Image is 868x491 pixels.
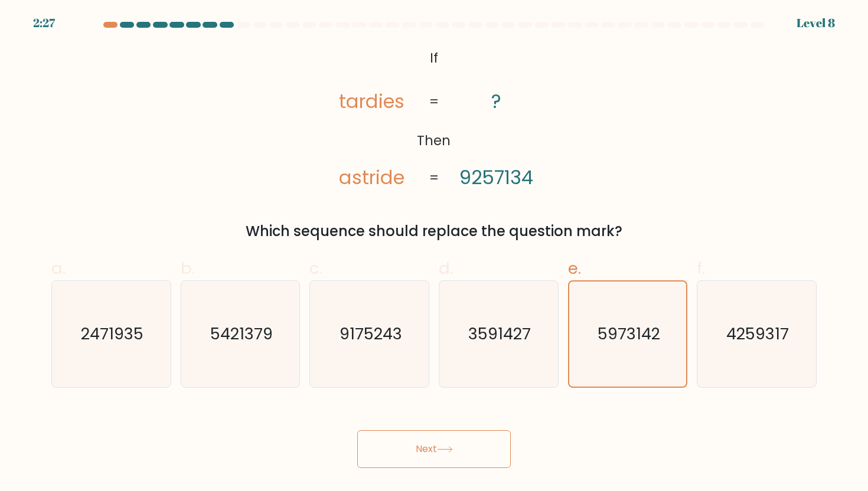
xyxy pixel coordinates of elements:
[568,257,581,280] span: e.
[491,87,501,114] tspan: ?
[468,323,531,345] text: 3591427
[439,257,453,280] span: d.
[417,131,451,150] tspan: Then
[210,323,273,345] text: 5421379
[339,323,402,345] text: 9175243
[357,430,511,468] button: Next
[430,48,438,67] tspan: If
[429,168,439,187] tspan: =
[797,14,835,32] div: Level 8
[598,323,660,345] text: 5973142
[309,257,322,280] span: c.
[181,257,195,280] span: b.
[339,87,404,114] tspan: tardies
[81,323,143,345] text: 2471935
[429,91,439,110] tspan: =
[33,14,55,32] div: 2:27
[314,45,553,192] svg: @import url('[URL][DOMAIN_NAME]);
[726,323,789,345] text: 4259317
[58,221,810,242] div: Which sequence should replace the question mark?
[51,257,66,280] span: a.
[459,164,533,191] tspan: 9257134
[697,257,705,280] span: f.
[339,164,404,191] tspan: astride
